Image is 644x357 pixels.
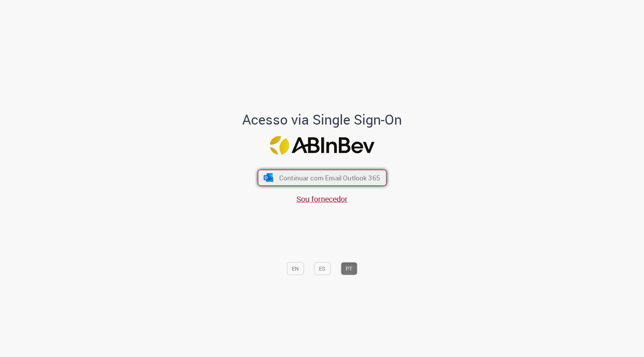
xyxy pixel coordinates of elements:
a: Sou fornecedor [296,194,348,204]
span: Continuar com Email Outlook 365 [279,174,380,182]
img: ícone Azure/Microsoft 360 [263,174,274,182]
button: ES [314,262,330,275]
button: ícone Azure/Microsoft 360 Continuar com Email Outlook 365 [258,170,387,186]
img: Logo ABInBev [270,136,374,155]
h1: Acesso via Single Sign-On [216,112,428,127]
button: EN [287,262,304,275]
button: PT [341,262,357,275]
